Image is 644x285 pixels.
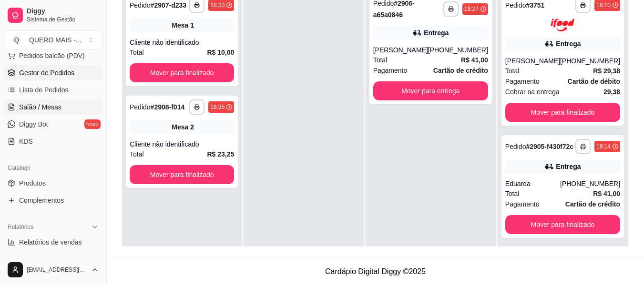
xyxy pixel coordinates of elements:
[207,150,235,158] strong: R$ 23,25
[4,134,102,149] a: KDS
[151,1,187,9] strong: # 2907-d233
[130,149,144,159] span: Total
[373,65,408,76] span: Pagamento
[19,178,46,188] span: Produtos
[4,30,102,49] button: Select a team
[130,63,234,82] button: Mover para finalizado
[4,160,102,176] div: Catálogo
[190,20,194,30] div: 1
[19,85,69,95] span: Lista de Pedidos
[4,4,102,27] a: DiggySistema de Gestão
[4,235,102,250] a: Relatórios de vendas
[151,103,185,111] strong: # 2908-f014
[373,55,388,65] span: Total
[12,35,21,45] span: Q
[505,199,540,209] span: Pagamento
[596,1,611,9] div: 18:10
[464,5,479,13] div: 18:27
[207,49,235,56] strong: R$ 10,00
[551,19,574,31] img: ifood
[505,56,560,66] div: [PERSON_NAME]
[190,122,194,132] div: 2
[505,179,560,188] div: Eduarda
[526,1,544,9] strong: # 3751
[603,88,620,96] strong: 29,38
[19,119,48,129] span: Diggy Bot
[4,252,102,267] a: Relatório de clientes
[210,1,225,9] div: 18:33
[505,1,526,9] span: Pedido
[556,39,581,49] div: Entrega
[568,78,620,85] strong: Cartão de débito
[505,143,526,150] span: Pedido
[130,139,234,149] div: Cliente não identificado
[505,87,560,97] span: Cobrar na entrega
[593,67,620,75] strong: R$ 29,38
[505,215,620,234] button: Mover para finalizado
[505,66,520,76] span: Total
[593,190,620,197] strong: R$ 41,00
[505,188,520,199] span: Total
[565,200,620,208] strong: Cartão de crédito
[29,35,82,45] div: QUERO MAIS - ...
[130,103,151,111] span: Pedido
[130,1,151,9] span: Pedido
[373,45,428,55] div: [PERSON_NAME]
[505,76,540,87] span: Pagamento
[560,56,620,66] div: [PHONE_NUMBER]
[130,165,234,184] button: Mover para finalizado
[172,20,188,30] span: Mesa
[27,266,87,274] span: [EMAIL_ADDRESS][DOMAIN_NAME]
[424,28,449,38] div: Entrega
[4,193,102,208] a: Complementos
[27,16,99,23] span: Sistema de Gestão
[596,143,611,150] div: 18:14
[526,143,573,150] strong: # 2905-f430f72c
[461,56,488,64] strong: R$ 41,00
[19,68,74,78] span: Gestor de Pedidos
[428,45,488,55] div: [PHONE_NUMBER]
[19,196,64,205] span: Complementos
[130,38,234,47] div: Cliente não identificado
[4,258,102,281] button: [EMAIL_ADDRESS][DOMAIN_NAME]
[373,81,488,100] button: Mover para entrega
[560,179,620,188] div: [PHONE_NUMBER]
[107,258,644,285] footer: Cardápio Digital Diggy © 2025
[172,122,188,132] span: Mesa
[130,47,144,58] span: Total
[19,51,85,60] span: Pedidos balcão (PDV)
[27,7,99,16] span: Diggy
[8,223,33,231] span: Relatórios
[4,99,102,115] a: Salão / Mesas
[433,67,488,74] strong: Cartão de crédito
[19,137,33,146] span: KDS
[4,65,102,80] a: Gestor de Pedidos
[556,162,581,171] div: Entrega
[4,117,102,132] a: Diggy Botnovo
[4,48,102,63] button: Pedidos balcão (PDV)
[4,82,102,98] a: Lista de Pedidos
[19,237,82,247] span: Relatórios de vendas
[210,103,225,111] div: 18:35
[505,103,620,122] button: Mover para finalizado
[19,102,61,112] span: Salão / Mesas
[4,176,102,191] a: Produtos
